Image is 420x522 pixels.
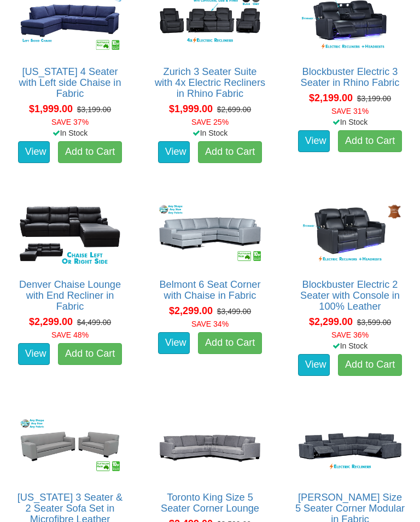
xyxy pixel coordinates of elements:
[29,317,73,328] span: $2,299.00
[51,331,89,340] font: SAVE 48%
[77,318,111,327] del: $4,499.00
[158,333,190,355] a: View
[338,355,402,376] a: Add to Cart
[191,320,229,329] font: SAVE 34%
[14,413,126,482] img: California 3 Seater & 2 Seater Sofa Set in Microfibre Leather
[14,200,126,269] img: Denver Chaise Lounge with End Recliner in Fabric
[158,142,190,164] a: View
[357,95,391,103] del: $3,199.00
[159,280,260,301] a: Belmont 6 Seat Corner with Chaise in Fabric
[217,308,251,316] del: $3,499.00
[154,200,266,269] img: Belmont 6 Seat Corner with Chaise in Fabric
[198,142,262,164] a: Add to Cart
[217,106,251,114] del: $2,699.00
[198,333,262,355] a: Add to Cart
[29,104,73,115] span: $1,999.00
[58,344,122,366] a: Add to Cart
[18,344,50,366] a: View
[301,67,400,89] a: Blockbuster Electric 3 Seater in Rhino Fabric
[19,280,121,312] a: Denver Chaise Lounge with End Recliner in Fabric
[77,106,111,114] del: $3,199.00
[19,67,121,100] a: [US_STATE] 4 Seater with Left side Chaise in Fabric
[298,131,330,153] a: View
[155,67,265,100] a: Zurich 3 Seater Suite with 4x Electric Recliners in Rhino Fabric
[51,118,89,127] font: SAVE 37%
[300,280,400,312] a: Blockbuster Electric 2 Seater with Console in 100% Leather
[294,200,406,269] img: Blockbuster Electric 2 Seater with Console in 100% Leather
[161,492,259,514] a: Toronto King Size 5 Seater Corner Lounge
[357,318,391,327] del: $3,599.00
[331,331,369,340] font: SAVE 36%
[6,128,134,139] div: In Stock
[309,93,353,104] span: $2,199.00
[58,142,122,164] a: Add to Cart
[146,128,274,139] div: In Stock
[169,306,213,317] span: $2,299.00
[338,131,402,153] a: Add to Cart
[169,104,213,115] span: $1,999.00
[286,341,414,352] div: In Stock
[154,413,266,482] img: Toronto King Size 5 Seater Corner Lounge
[331,107,369,116] font: SAVE 31%
[294,413,406,482] img: Marlow King Size 5 Seater Corner Modular in Fabric
[18,142,50,164] a: View
[191,118,229,127] font: SAVE 25%
[298,355,330,376] a: View
[309,317,353,328] span: $2,299.00
[286,117,414,128] div: In Stock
